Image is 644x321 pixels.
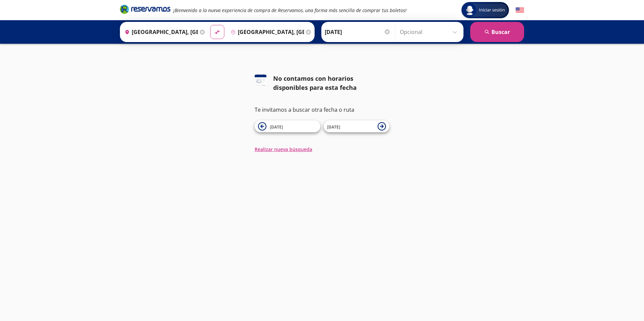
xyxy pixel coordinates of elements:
button: [DATE] [324,120,389,132]
input: Opcional [400,24,460,40]
input: Buscar Origen [122,24,198,40]
div: No contamos con horarios disponibles para esta fecha [273,74,389,92]
button: English [516,6,524,14]
button: [DATE] [255,120,320,132]
span: [DATE] [270,124,283,130]
span: [DATE] [327,124,340,130]
input: Buscar Destino [228,24,304,40]
button: Buscar [470,22,524,42]
em: ¡Bienvenido a la nueva experiencia de compra de Reservamos, una forma más sencilla de comprar tus... [173,7,407,13]
input: Elegir Fecha [325,24,391,40]
button: Realizar nueva búsqueda [255,146,312,153]
p: Te invitamos a buscar otra fecha o ruta [255,106,389,114]
span: Iniciar sesión [476,7,508,13]
i: Brand Logo [120,4,170,14]
a: Brand Logo [120,4,170,16]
